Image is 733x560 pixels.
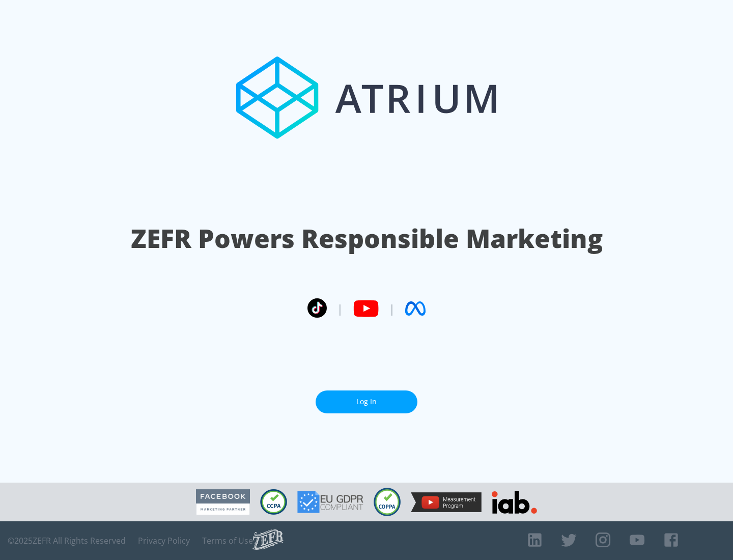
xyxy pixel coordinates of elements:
span: | [389,301,395,316]
a: Terms of Use [202,536,253,546]
img: GDPR Compliant [297,491,363,513]
img: Facebook Marketing Partner [196,489,250,515]
span: © 2025 ZEFR All Rights Reserved [8,536,126,546]
img: CCPA Compliant [260,489,287,515]
h1: ZEFR Powers Responsible Marketing [131,221,603,256]
img: IAB [492,491,537,514]
a: Privacy Policy [138,536,190,546]
a: Log In [316,390,417,413]
img: YouTube Measurement Program [411,492,482,512]
span: | [337,301,343,316]
img: COPPA Compliant [374,488,401,516]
